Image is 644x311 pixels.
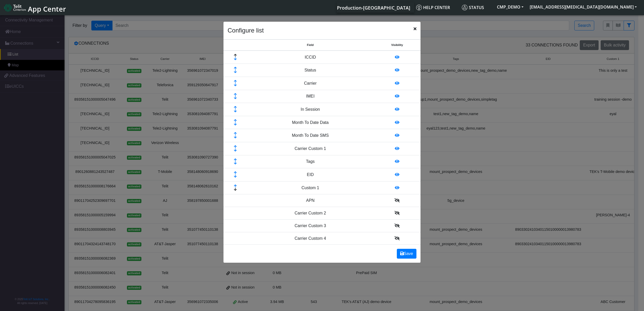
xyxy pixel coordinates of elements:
[247,142,374,155] td: Carrier Custom 1
[397,249,416,259] button: Save
[247,155,374,168] td: Tags
[247,116,374,129] td: Month To Date Data
[228,26,264,35] h4: Configure list
[247,77,374,90] td: Carrier
[416,5,450,10] span: Help center
[247,40,374,51] th: Field
[247,168,374,181] td: EID
[527,2,640,12] button: [EMAIL_ADDRESS][MEDICAL_DATA][DOMAIN_NAME]
[247,103,374,116] td: In Session
[462,5,468,10] img: status.svg
[247,220,374,232] td: Carrier Custom 3
[462,5,484,10] span: Status
[247,181,374,194] td: Custom 1
[414,26,416,32] span: Close
[247,51,374,64] td: ICCID
[337,5,410,11] span: Production-[GEOGRAPHIC_DATA]
[337,2,410,13] a: Your current platform instance
[247,232,374,245] td: Carrier Custom 4
[247,194,374,207] td: APN
[247,207,374,220] td: Carrier Custom 2
[374,40,421,51] th: Visibility
[247,129,374,142] td: Month To Date SMS
[4,4,26,12] img: logo-telit-cinterion-gw-new.png
[247,90,374,103] td: IMEI
[247,64,374,77] td: Status
[494,2,527,12] button: CMP_DEMO
[416,5,422,10] img: knowledge.svg
[28,4,66,14] span: App Center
